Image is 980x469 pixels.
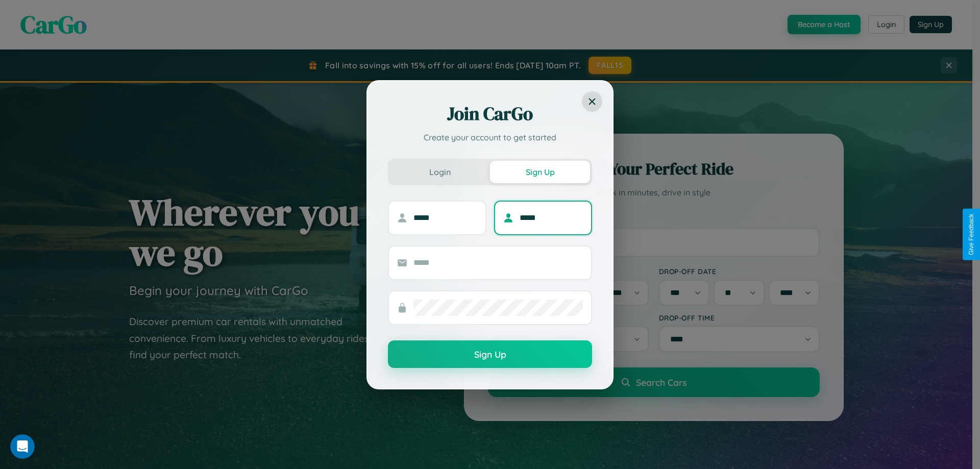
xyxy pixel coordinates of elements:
button: Sign Up [388,340,592,368]
p: Create your account to get started [388,131,592,143]
button: Login [390,161,490,183]
h2: Join CarGo [388,102,592,126]
button: Sign Up [490,161,590,183]
div: Give Feedback [968,214,975,255]
iframe: Intercom live chat [10,434,35,459]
